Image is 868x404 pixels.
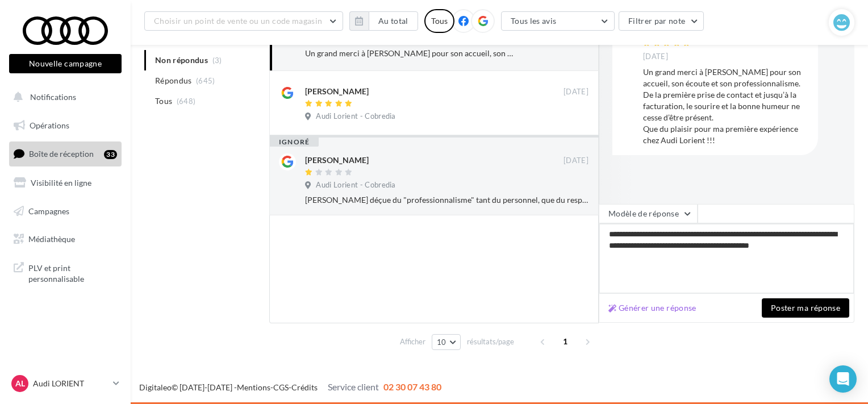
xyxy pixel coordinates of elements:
[28,206,69,215] span: Campagnes
[139,382,441,392] span: © [DATE]-[DATE] - - -
[349,11,418,31] button: Au total
[604,301,701,315] button: Générer une réponse
[305,155,369,166] div: [PERSON_NAME]
[28,260,117,285] span: PLV et print personnalisable
[424,9,454,33] div: Tous
[30,92,76,102] span: Notifications
[7,141,124,166] a: Boîte de réception33
[437,338,446,347] span: 10
[305,86,369,97] div: [PERSON_NAME]
[564,87,589,97] span: [DATE]
[31,178,91,188] span: Visibilité en ligne
[762,298,849,318] button: Poster ma réponse
[501,11,615,31] button: Tous les avis
[7,171,124,195] a: Visibilité en ligne
[273,382,289,392] a: CGS
[9,373,122,394] a: AL Audi LORIENT
[829,365,857,393] div: Open Intercom Messenger
[619,11,704,31] button: Filtrer par note
[29,149,94,159] span: Boîte de réception
[237,382,270,392] a: Mentions
[15,378,25,389] span: AL
[467,336,514,347] span: résultats/page
[305,194,589,206] div: [PERSON_NAME] déçue du "professionnalisme" tant du personnel, que du responsable pour une marque ...
[643,52,668,62] span: [DATE]
[328,381,379,392] span: Service client
[196,76,215,85] span: (645)
[383,381,441,392] span: 02 30 07 43 80
[104,150,117,159] div: 33
[139,382,172,392] a: Digitaleo
[7,114,124,138] a: Opérations
[291,382,318,392] a: Crédits
[316,111,395,122] span: Audi Lorient - Cobredia
[177,97,196,106] span: (648)
[33,378,108,389] p: Audi LORIENT
[7,199,124,223] a: Campagnes
[400,336,425,347] span: Afficher
[144,11,343,31] button: Choisir un point de vente ou un code magasin
[7,227,124,251] a: Médiathèque
[7,85,119,109] button: Notifications
[316,180,395,190] span: Audi Lorient - Cobredia
[432,334,461,350] button: 10
[305,48,515,59] div: Un grand merci à [PERSON_NAME] pour son accueil, son écoute et son professionnalisme. De la premi...
[7,256,124,289] a: PLV et print personnalisable
[369,11,418,31] button: Au total
[270,138,319,147] div: ignoré
[28,234,75,244] span: Médiathèque
[155,75,192,86] span: Répondus
[564,156,589,166] span: [DATE]
[643,66,809,146] div: Un grand merci à [PERSON_NAME] pour son accueil, son écoute et son professionnalisme. De la premi...
[599,204,698,223] button: Modèle de réponse
[154,16,322,26] span: Choisir un point de vente ou un code magasin
[511,16,557,26] span: Tous les avis
[30,120,69,130] span: Opérations
[155,95,172,107] span: Tous
[9,54,122,73] button: Nouvelle campagne
[556,332,574,351] span: 1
